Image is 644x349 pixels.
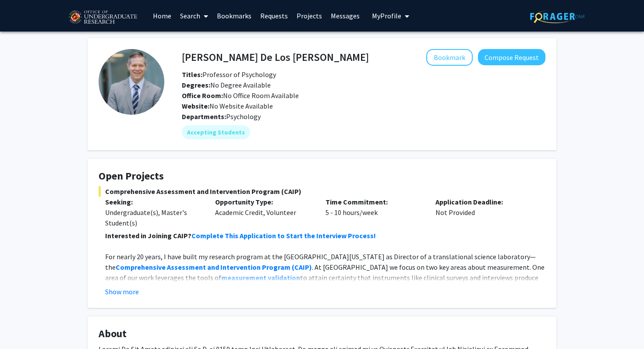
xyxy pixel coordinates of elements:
div: 5 - 10 hours/week [319,197,429,228]
a: Bookmarks [212,0,256,31]
p: Time Commitment: [326,197,422,207]
h4: Open Projects [99,170,545,183]
span: Psychology [226,112,261,121]
button: Show more [105,286,139,297]
a: Search [176,0,212,31]
img: Profile Picture [99,49,164,115]
p: Seeking: [105,197,202,207]
a: Home [149,0,176,31]
a: Comprehensive Assessment and Intervention Program (CAIP) [116,263,312,271]
b: Website: [182,102,209,110]
a: Messages [326,0,364,31]
span: No Website Available [182,102,273,110]
a: Requests [256,0,292,31]
div: Academic Credit, Volunteer [209,197,318,228]
p: Application Deadline: [435,197,532,207]
span: Comprehensive Assessment and Intervention Program (CAIP) [99,186,545,197]
span: No Degree Available [182,81,271,89]
button: Compose Request to Andres De Los Reyes [478,49,545,65]
img: University of Maryland Logo [66,7,140,28]
span: My Profile [372,11,401,20]
h4: [PERSON_NAME] De Los [PERSON_NAME] [182,49,369,65]
strong: (CAIP) [292,263,312,271]
span: No Office Room Available [182,91,299,100]
a: measurement validation [221,273,300,282]
h4: About [99,328,545,340]
p: Opportunity Type: [215,197,312,207]
div: Undergraduate(s), Master's Student(s) [105,207,202,228]
button: Add Andres De Los Reyes to Bookmarks [426,49,473,66]
strong: Comprehensive Assessment and Intervention Program [116,263,290,271]
strong: Interested in Joining CAIP? [105,231,191,240]
b: Departments: [182,112,226,121]
b: Degrees: [182,81,210,89]
mat-chip: Accepting Students [182,125,250,139]
span: Professor of Psychology [182,70,276,79]
a: Projects [292,0,326,31]
a: Complete This Application to Start the Interview Process! [191,231,376,240]
b: Office Room: [182,91,223,100]
b: Titles: [182,70,202,79]
div: Not Provided [429,197,539,228]
img: ForagerOne Logo [530,10,585,23]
